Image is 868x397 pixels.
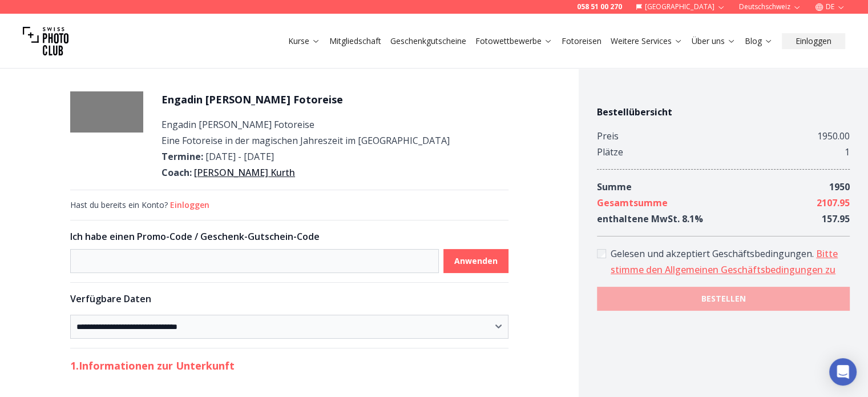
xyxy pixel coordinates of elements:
b: Coach : [162,166,192,179]
img: Swiss photo club [23,18,68,64]
div: Preis [597,128,619,144]
b: BESTELLEN [701,293,746,304]
h3: Ich habe einen Promo-Code / Geschenk-Gutschein-Code [70,230,508,243]
h3: Verfügbare Daten [70,292,508,306]
button: Fotowettbewerbe [471,33,557,49]
div: 1 [845,144,850,160]
a: Blog [745,35,773,47]
a: Mitgliedschaft [329,35,381,47]
b: Termine : [162,150,203,163]
div: Open Intercom Messenger [829,358,857,386]
h1: Engadin [PERSON_NAME] Fotoreise [162,91,450,107]
a: Kurse [288,35,320,47]
a: Über uns [692,35,736,47]
a: Weitere Services [611,35,683,47]
button: Einloggen [170,199,209,211]
span: 2107.95 [817,197,850,209]
button: Anwenden [443,249,508,273]
button: Fotoreisen [557,33,606,49]
input: Accept terms [597,249,606,258]
div: Summe [597,179,632,195]
button: Einloggen [782,33,845,49]
button: BESTELLEN [597,287,850,311]
button: Kurse [284,33,325,49]
a: Fotowettbewerbe [475,35,552,47]
div: [DATE] - [DATE] [162,149,450,165]
b: Anwenden [454,255,498,267]
div: Gesamtsumme [597,195,668,211]
div: Eine Fotoreise in der magischen Jahreszeit im [GEOGRAPHIC_DATA] [162,133,450,181]
h2: 1. Informationen zur Unterkunft [70,358,508,374]
img: Engadin Herbst Fotoreise [70,91,143,133]
button: Blog [740,33,777,49]
a: 058 51 00 270 [577,2,622,11]
a: [PERSON_NAME] Kurth [194,166,295,179]
div: enthaltene MwSt. 8.1 % [597,211,703,227]
a: Fotoreisen [562,35,601,47]
h4: Bestellübersicht [597,105,850,119]
button: Geschenkgutscheine [386,33,471,49]
span: 1950 [829,181,850,193]
button: Über uns [687,33,740,49]
div: 1950.00 [817,128,850,144]
span: Gelesen und akzeptiert Geschäftsbedingungen . [611,247,816,260]
div: Plätze [597,144,623,160]
div: Hast du bereits ein Konto? [70,199,508,211]
a: Geschenkgutscheine [390,35,466,47]
div: Engadin [PERSON_NAME] Fotoreise [162,117,450,133]
span: 157.95 [822,212,850,225]
button: Weitere Services [606,33,687,49]
button: Mitgliedschaft [325,33,386,49]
